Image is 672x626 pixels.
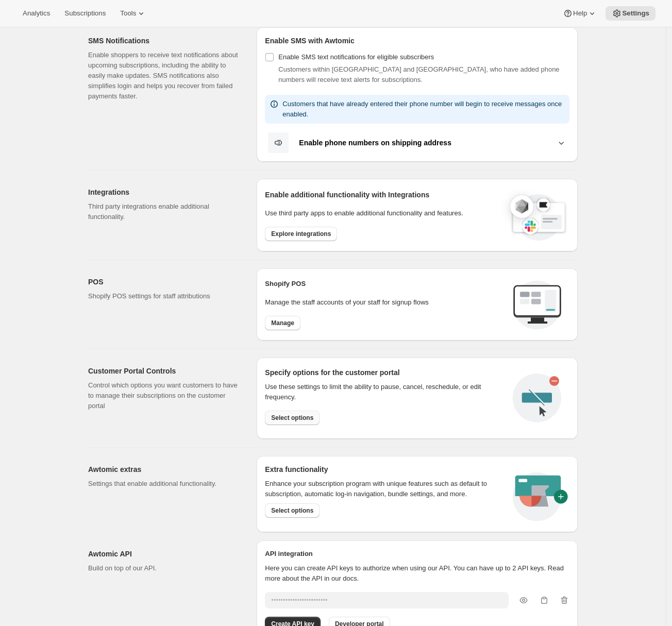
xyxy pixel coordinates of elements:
[271,319,294,327] span: Manage
[88,50,240,101] p: Enable shoppers to receive text notifications about upcoming subscriptions, including the ability...
[265,190,500,200] h2: Enable additional functionality with Integrations
[114,6,153,21] button: Tools
[271,414,313,422] span: Select options
[16,6,56,21] button: Analytics
[265,411,320,425] button: Select options
[265,316,300,330] button: Manage
[88,366,240,376] h2: Customer Portal Controls
[282,99,565,120] p: Customers that have already entered their phone number will begin to receive messages once enabled.
[265,464,328,475] h2: Extra functionality
[88,36,240,46] h2: SMS Notifications
[88,277,240,287] h2: POS
[265,503,320,518] button: Select options
[265,132,569,154] button: Enable phone numbers on shipping address
[278,65,559,83] span: Customers within [GEOGRAPHIC_DATA] and [GEOGRAPHIC_DATA], who have added phone numbers will recei...
[88,464,240,475] h2: Awtomic extras
[265,563,569,584] p: Here you can create API keys to authorize when using our API. You can have up to 2 API keys. Read...
[23,9,50,18] span: Analytics
[265,367,505,378] h2: Specify options for the customer portal
[64,9,106,18] span: Subscriptions
[58,6,112,21] button: Subscriptions
[88,479,240,489] p: Settings that enable additional functionality.
[88,563,240,573] p: Build on top of our API.
[278,53,434,61] span: Enable SMS text notifications for eligible subscribers
[265,208,500,218] p: Use third party apps to enable additional functionality and features.
[88,380,240,411] p: Control which options you want customers to have to manage their subscriptions on the customer po...
[573,9,587,18] span: Help
[622,9,649,18] span: Settings
[557,6,603,21] button: Help
[265,297,505,308] p: Manage the staff accounts of your staff for signup flows
[271,230,331,238] span: Explore integrations
[265,36,569,46] h2: Enable SMS with Awtomic
[88,201,240,222] p: Third party integrations enable additional functionality.
[265,227,337,241] button: Explore integrations
[265,279,505,289] h2: Shopify POS
[265,382,505,402] div: Use these settings to limit the ability to pause, cancel, reschedule, or edit frequency.
[265,479,500,499] p: Enhance your subscription program with unique features such as default to subscription, automatic...
[88,291,240,301] p: Shopify POS settings for staff attributions
[299,139,451,147] b: Enable phone numbers on shipping address
[271,506,313,515] span: Select options
[606,6,656,21] button: Settings
[265,549,569,559] h2: API integration
[88,549,240,559] h2: Awtomic API
[88,187,240,197] h2: Integrations
[120,9,136,18] span: Tools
